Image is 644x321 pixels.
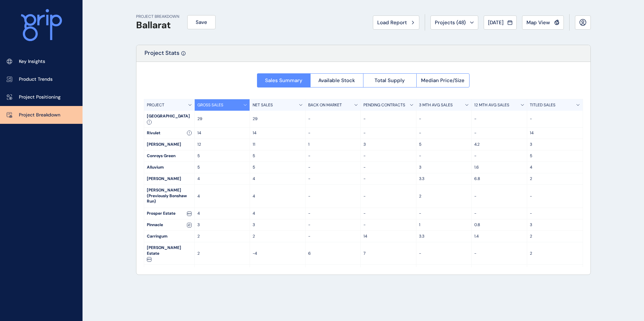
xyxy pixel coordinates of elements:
[144,111,194,127] div: [GEOGRAPHIC_DATA]
[19,76,53,83] p: Product Trends
[419,251,469,256] p: -
[474,211,524,216] p: -
[435,19,466,26] span: Projects ( 48 )
[308,222,358,228] p: -
[474,193,524,199] p: -
[136,20,179,31] h1: Ballarat
[197,142,247,147] p: 12
[363,142,413,147] p: 3
[308,176,358,182] p: -
[197,153,247,159] p: 5
[144,219,194,230] div: Pinnacle
[144,49,180,62] p: Project Stats
[253,153,302,159] p: 5
[363,176,413,182] p: -
[419,234,469,239] p: 3.3
[363,193,413,199] p: -
[419,222,469,228] p: 1
[308,251,358,256] p: 6
[530,130,580,136] p: 14
[197,165,247,170] p: 5
[253,165,302,170] p: 5
[19,58,45,65] p: Key Insights
[530,153,580,159] p: 5
[253,234,302,239] p: 2
[310,73,363,87] button: Available Stock
[144,242,194,264] div: [PERSON_NAME] Estate
[363,251,413,256] p: 7
[144,265,194,276] div: [PERSON_NAME]
[419,130,469,136] p: -
[308,211,358,216] p: -
[19,94,61,101] p: Project Positioning
[363,116,413,122] p: -
[484,15,517,30] button: [DATE]
[363,130,413,136] p: -
[253,211,302,216] p: 4
[530,102,555,108] p: TITLED SALES
[419,211,469,216] p: -
[474,130,524,136] p: -
[522,15,564,30] button: Map View
[363,222,413,228] p: -
[318,77,355,84] span: Available Stock
[474,222,524,228] p: 0.8
[375,77,405,84] span: Total Supply
[488,19,504,26] span: [DATE]
[363,153,413,159] p: -
[253,102,273,108] p: NET SALES
[253,222,302,228] p: 3
[197,102,223,108] p: GROSS SALES
[419,193,469,199] p: 2
[419,142,469,147] p: 5
[377,19,407,26] span: Load Report
[430,15,478,30] button: Projects (48)
[197,251,247,256] p: 2
[419,116,469,122] p: -
[253,176,302,182] p: 4
[147,102,164,108] p: PROJECT
[421,77,464,84] span: Median Price/Size
[363,234,413,239] p: 14
[197,234,247,239] p: 2
[530,142,580,147] p: 3
[308,130,358,136] p: -
[419,153,469,159] p: -
[308,193,358,199] p: -
[253,251,302,256] p: -4
[253,116,302,122] p: 29
[474,234,524,239] p: 1.4
[526,19,550,26] span: Map View
[257,73,310,87] button: Sales Summary
[144,162,194,173] div: Alluvium
[530,165,580,170] p: 4
[363,165,413,170] p: -
[197,130,247,136] p: 14
[530,251,580,256] p: 2
[144,150,194,162] div: Conroys Green
[530,193,580,199] p: -
[253,130,302,136] p: 14
[144,208,194,219] div: Prosper Estate
[144,231,194,242] div: Carringum
[253,193,302,199] p: 4
[419,176,469,182] p: 3.3
[196,19,207,26] span: Save
[474,116,524,122] p: -
[363,73,416,87] button: Total Supply
[474,251,524,256] p: -
[419,165,469,170] p: 3
[530,234,580,239] p: 2
[419,102,453,108] p: 3 MTH AVG SALES
[308,116,358,122] p: -
[197,222,247,228] p: 3
[530,222,580,228] p: 3
[308,234,358,239] p: -
[265,77,302,84] span: Sales Summary
[363,211,413,216] p: -
[197,211,247,216] p: 4
[144,173,194,184] div: [PERSON_NAME]
[474,153,524,159] p: -
[530,211,580,216] p: -
[308,153,358,159] p: -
